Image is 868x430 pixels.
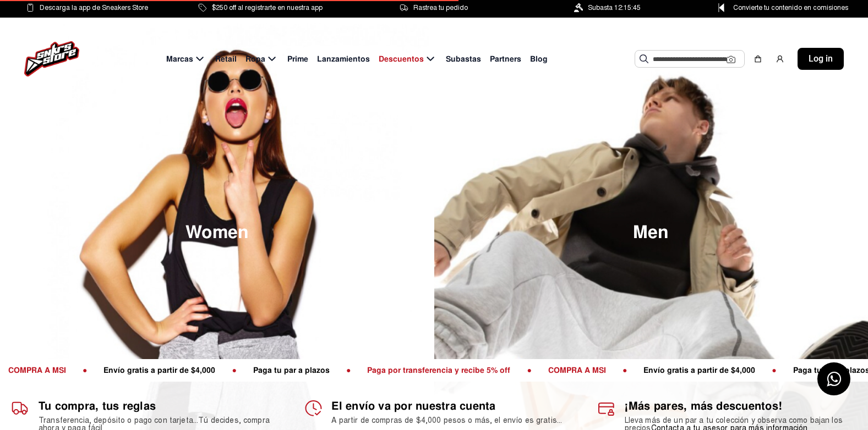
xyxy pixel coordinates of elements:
[444,365,572,375] span: Envío gratis a partir de $4,000
[39,399,271,412] h1: Tu compra, tus reglas
[686,365,707,375] span: ●
[245,53,265,65] span: Ropa
[331,417,564,425] h2: A partir de compras de $4,000 pesos o más, el envío es gratis...
[327,365,348,375] span: ●
[331,399,564,412] h1: El envío va por nuestra cuenta
[348,365,423,375] span: COMPRA A MSI
[588,2,641,14] span: Subasta 12:15:45
[640,54,648,63] img: Buscar
[572,365,593,375] span: ●
[166,53,193,65] span: Marcas
[727,55,735,64] img: Cámara
[776,54,784,63] img: user
[40,2,148,14] span: Descarga la app de Sneakers Store
[168,365,327,375] span: Paga por transferencia y recibe 5% off
[593,365,686,375] span: Paga tu par a plazos
[212,2,323,14] span: $250 off al registrarte en nuestra app
[147,365,168,375] span: ●
[215,53,237,65] span: Retail
[24,41,79,76] img: logo
[185,224,249,241] span: Women
[625,399,857,412] h1: ¡Más pares, más descuentos!
[633,224,669,241] span: Men
[809,52,833,65] span: Log in
[708,365,867,375] span: Paga por transferencia y recibe 5% off
[287,53,308,65] span: Prime
[530,53,548,65] span: Blog
[446,53,481,65] span: Subastas
[379,53,424,65] span: Descuentos
[714,3,728,12] img: Control Point Icon
[733,2,848,14] span: Convierte tu contenido en comisiones
[423,365,444,375] span: ●
[413,2,468,14] span: Rastrea tu pedido
[490,53,521,65] span: Partners
[317,53,370,65] span: Lanzamientos
[754,54,762,63] img: shopping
